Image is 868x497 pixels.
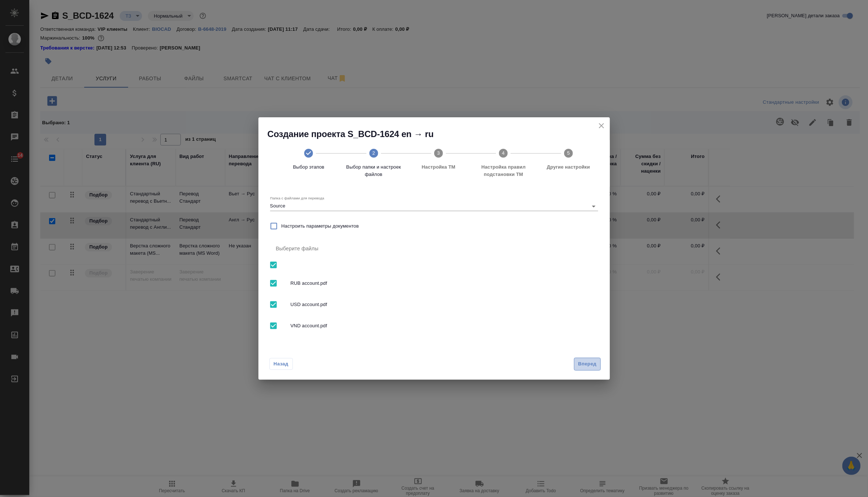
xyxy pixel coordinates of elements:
button: Open [589,201,599,211]
span: Настроить параметры документов [282,222,359,230]
div: Выберите файлы [270,240,598,257]
span: Вперед [578,360,596,368]
button: Назад [269,358,293,370]
span: USD account.pdf [291,301,592,308]
span: Настройка правил подстановки TM [474,163,533,178]
span: Выбор этапов [279,163,338,171]
div: RUB account.pdf [270,273,598,294]
div: VND account.pdf [270,315,598,336]
text: 4 [502,150,505,156]
h2: Создание проекта S_BCD-1624 en → ru [268,128,610,140]
button: Вперед [574,358,600,371]
text: 2 [372,150,375,156]
text: 5 [567,150,570,156]
span: Выбрать все вложенные папки [266,297,281,312]
span: VND account.pdf [291,322,592,330]
span: Назад [273,360,289,368]
span: Выбор папки и настроек файлов [344,163,403,178]
div: USD account.pdf [270,294,598,315]
button: close [596,120,607,131]
span: RUB account.pdf [291,280,592,287]
text: 3 [437,150,440,156]
span: Выбрать все вложенные папки [266,318,281,334]
span: Другие настройки [539,163,598,171]
span: Выбрать все вложенные папки [266,276,281,291]
span: Настройка ТМ [409,163,468,171]
label: Папка с файлами для перевода [270,196,324,200]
